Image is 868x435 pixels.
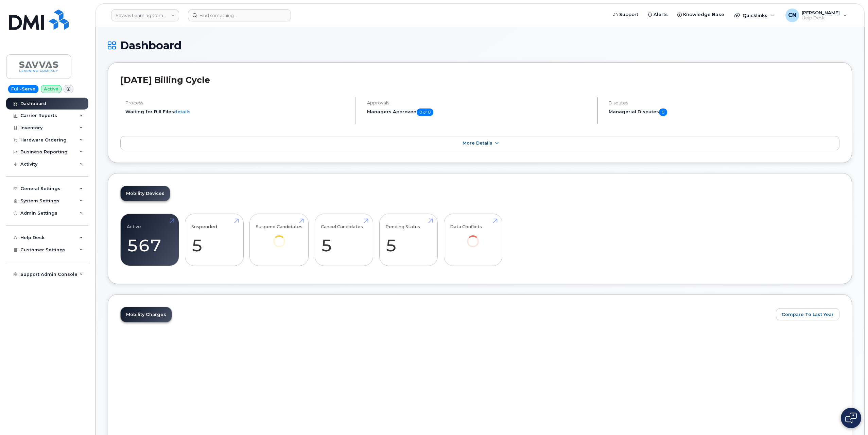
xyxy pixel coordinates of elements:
[463,140,492,146] span: More Details
[174,109,191,114] a: details
[321,217,367,262] a: Cancel Candidates 5
[417,108,433,116] span: 0 of 0
[120,75,839,85] h2: [DATE] Billing Cycle
[121,186,170,201] a: Mobility Devices
[191,217,237,262] a: Suspended 5
[367,108,591,116] h5: Managers Approved
[659,108,667,116] span: 0
[609,100,839,105] h4: Disputes
[609,108,839,116] h5: Managerial Disputes
[782,311,834,318] span: Compare To Last Year
[385,217,431,262] a: Pending Status 5
[125,100,350,105] h4: Process
[845,413,857,423] img: Open chat
[776,308,839,320] button: Compare To Last Year
[108,39,852,51] h1: Dashboard
[121,307,172,322] a: Mobility Charges
[256,217,302,256] a: Suspend Candidates
[125,108,350,115] li: Waiting for Bill Files
[450,217,496,256] a: Data Conflicts
[127,217,173,262] a: Active 567
[367,100,591,105] h4: Approvals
